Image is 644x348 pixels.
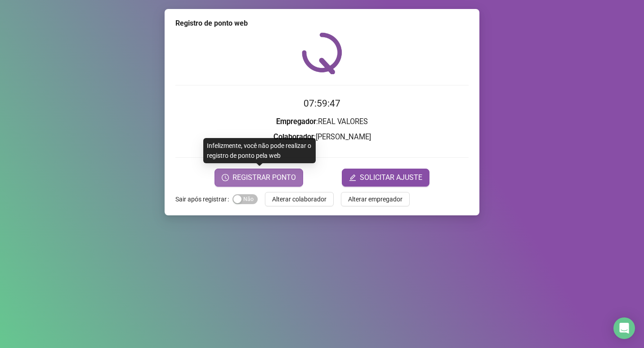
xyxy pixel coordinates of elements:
[265,192,334,206] button: Alterar colaborador
[302,32,342,74] img: QRPoint
[613,317,635,339] div: Open Intercom Messenger
[222,174,229,181] span: clock-circle
[175,192,233,206] label: Sair após registrar
[348,194,402,204] span: Alterar empregador
[342,169,429,187] button: editSOLICITAR AJUSTE
[175,116,469,128] h3: : REAL VALORES
[276,117,316,126] strong: Empregador
[273,133,314,141] strong: Colaborador
[349,174,356,181] span: edit
[175,18,469,29] div: Registro de ponto web
[272,194,326,204] span: Alterar colaborador
[341,192,410,206] button: Alterar empregador
[175,131,469,143] h3: : [PERSON_NAME]
[304,98,340,109] time: 07:59:47
[360,172,422,183] span: SOLICITAR AJUSTE
[233,172,296,183] span: REGISTRAR PONTO
[203,138,316,163] div: Infelizmente, você não pode realizar o registro de ponto pela web
[215,169,303,187] button: REGISTRAR PONTO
